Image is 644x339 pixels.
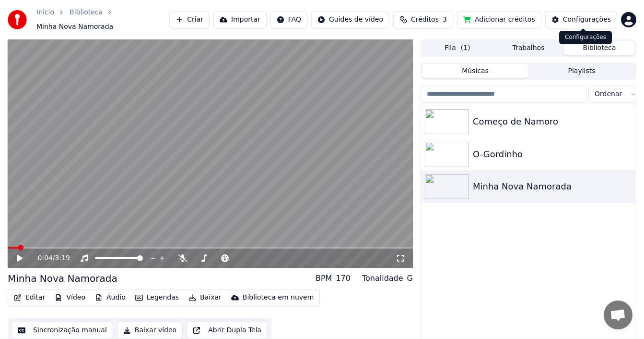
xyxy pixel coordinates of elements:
[493,41,564,55] button: Trabalhos
[270,11,307,28] button: FAQ
[311,11,389,28] button: Guides de vídeo
[187,322,268,339] button: Abrir Dupla Tela
[545,11,617,28] button: Configurações
[443,15,447,25] span: 3
[36,22,113,32] span: Minha Nova Namorada
[316,273,332,284] div: BPM
[213,11,267,28] button: Importar
[36,8,169,32] nav: breadcrumb
[362,273,403,284] div: Tonalidade
[473,115,632,128] div: Começo de Namoro
[564,41,635,55] button: Biblioteca
[8,10,27,29] img: youka
[457,11,541,28] button: Adicionar créditos
[411,15,439,25] span: Créditos
[604,301,632,329] div: Bate-papo aberto
[473,148,632,161] div: O-Gordinho
[393,11,453,28] button: Créditos3
[8,272,117,285] div: Minha Nova Namorada
[595,89,622,99] span: Ordenar
[243,293,314,302] div: Biblioteca em nuvem
[422,64,528,78] button: Músicas
[461,43,470,53] span: ( 1 )
[422,41,493,55] button: Fila
[473,180,632,193] div: Minha Nova Namorada
[51,291,89,304] button: Vídeo
[117,322,183,339] button: Baixar vídeo
[407,273,413,284] div: G
[55,253,70,263] span: 3:19
[10,291,49,304] button: Editar
[559,31,612,44] div: Configurações
[37,253,60,263] div: /
[131,291,183,304] button: Legendas
[169,11,210,28] button: Criar
[91,291,129,304] button: Áudio
[185,291,225,304] button: Baixar
[528,64,635,78] button: Playlists
[336,273,351,284] div: 170
[12,322,113,339] button: Sincronização manual
[563,15,611,25] div: Configurações
[70,8,103,17] a: Biblioteca
[36,8,54,17] a: Início
[37,253,52,263] span: 0:04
